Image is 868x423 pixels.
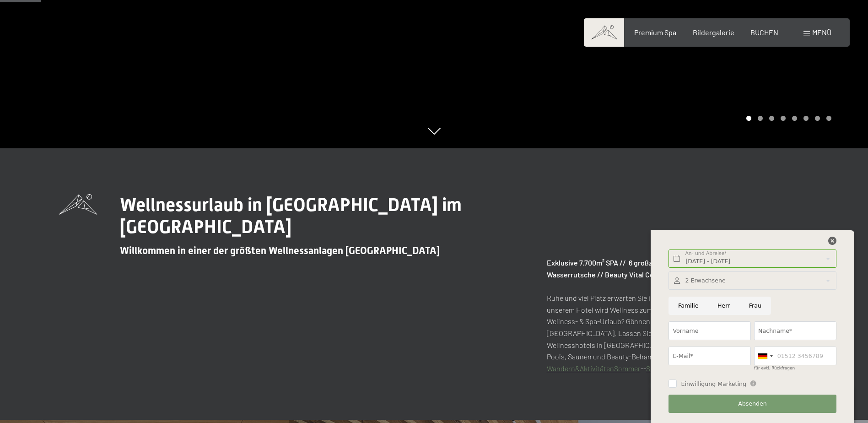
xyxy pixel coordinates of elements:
[743,116,831,121] div: Carousel Pagination
[792,116,797,121] div: Carousel Page 5
[120,245,440,256] span: Willkommen in einer der größten Wellnessanlagen [GEOGRAPHIC_DATA]
[547,258,803,279] strong: Exklusive 7.700m² SPA // 6 großzügige Pools // 8 Saunen // 8 Ruheräume // 60m Wasserrutsche // Be...
[746,116,751,121] div: Carousel Page 1 (Current Slide)
[693,28,734,37] a: Bildergalerie
[547,364,641,373] a: Wandern&AktivitätenSommer
[681,380,746,388] span: Einwilligung Marketing
[769,116,774,121] div: Carousel Page 3
[750,28,778,37] a: BUCHEN
[755,347,776,365] div: Germany (Deutschland): +49
[669,395,836,413] button: Absenden
[758,116,763,121] div: Carousel Page 2
[781,116,786,121] div: Carousel Page 4
[634,28,676,37] a: Premium Spa
[646,364,685,373] a: Ski & Winter
[812,28,831,37] span: Menü
[738,400,767,408] span: Absenden
[803,116,809,121] div: Carousel Page 6
[120,194,462,238] span: Wellnessurlaub in [GEOGRAPHIC_DATA] im [GEOGRAPHIC_DATA]
[547,257,809,374] p: Ruhe und viel Platz erwarten Sie im . In unserem Hotel wird Wellness zum Highlight des Jahres. Se...
[754,366,795,370] label: für evtl. Rückfragen
[826,116,831,121] div: Carousel Page 8
[815,116,820,121] div: Carousel Page 7
[754,347,836,365] input: 01512 3456789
